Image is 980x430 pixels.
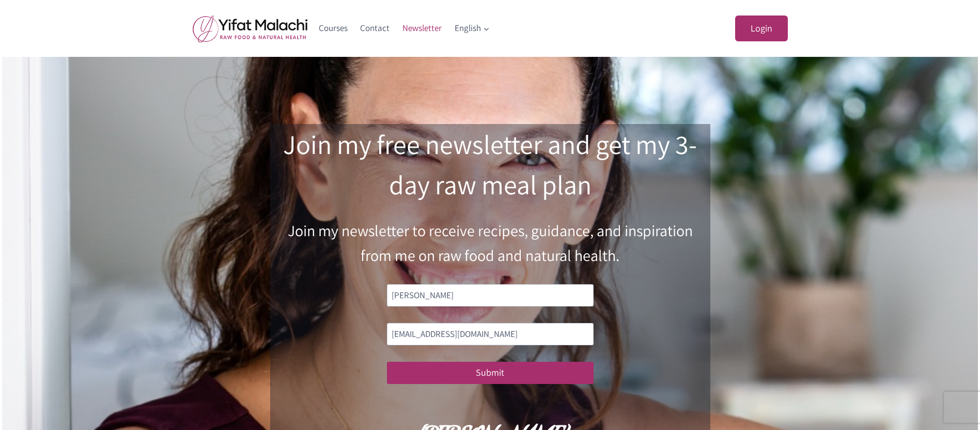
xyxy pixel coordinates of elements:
[313,16,354,41] a: Courses
[278,124,702,205] h2: Join my free newsletter and get my 3-day raw meal plan
[448,16,496,41] button: Child menu of English
[354,16,396,41] a: Contact
[313,16,496,41] nav: Primary Navigation
[387,323,594,345] input: Email
[387,362,594,384] button: Submit
[193,15,307,42] img: yifat_logo41_en.png
[735,16,788,42] a: Login
[278,218,702,268] p: Join my newsletter to receive recipes, guidance, and inspiration from me on raw food and natural ...
[396,16,448,41] a: Newsletter
[387,284,594,306] input: First Name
